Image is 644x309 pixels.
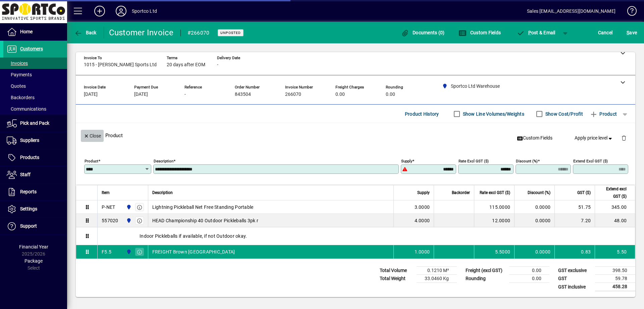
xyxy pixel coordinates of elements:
span: Close [84,130,101,142]
span: - [184,92,186,97]
button: Cancel [596,27,614,39]
td: 458.28 [595,283,635,291]
a: Suppliers [3,132,67,149]
a: Knowledge Base [622,1,636,23]
a: Staff [3,166,67,183]
span: Lightning Pickleball Net Free Standing Portable [152,204,254,210]
span: FREIGHT Brown [GEOGRAPHIC_DATA] [152,248,235,255]
span: Suppliers [20,138,39,143]
div: Sales [EMAIL_ADDRESS][DOMAIN_NAME] [527,6,615,16]
a: Backorders [3,92,67,103]
button: Product [586,108,620,120]
td: GST exclusive [555,267,595,275]
mat-label: Supply [401,159,412,163]
div: Customer Invoice [109,27,174,38]
span: S [627,30,629,35]
div: Product [76,123,635,148]
span: Settings [20,206,37,211]
td: 33.0460 Kg [417,275,457,283]
span: 266070 [285,92,301,97]
span: 20 days after EOM [167,62,205,68]
a: Home [3,24,67,40]
a: Products [3,149,67,166]
td: 51.75 [554,200,595,214]
span: Extend excl GST ($) [599,185,627,200]
div: Sportco Ltd [132,6,157,16]
span: Sportco Ltd Warehouse [124,203,132,211]
span: 0.00 [386,92,395,97]
span: HEAD Championship 40 Outdoor Pickleballs 3pk r [152,217,259,224]
span: Home [20,29,33,34]
button: Apply price level [572,132,616,144]
span: Package [24,258,43,264]
div: 5.5000 [478,248,510,255]
span: Unposted [220,31,241,35]
div: Indoor Pickleballs if available, if not Outdoor okay. [98,227,635,245]
span: Reports [20,189,37,194]
a: Pick and Pack [3,115,67,132]
span: Customers [20,46,43,51]
span: [DATE] [134,92,148,97]
span: Backorders [7,95,35,100]
span: Cancel [598,27,613,38]
span: Backorder [452,189,470,196]
a: Settings [3,201,67,218]
td: 398.50 [595,267,635,275]
label: Show Cost/Profit [544,111,583,117]
span: 0.00 [335,92,345,97]
mat-label: Description [154,159,173,163]
span: Description [152,189,173,196]
app-page-header-button: Delete [616,135,632,141]
button: Add [89,5,110,17]
td: 345.00 [595,200,635,214]
td: 0.83 [554,245,595,259]
td: Total Volume [376,267,417,275]
span: Quotes [7,83,26,89]
span: Sportco Ltd Warehouse [124,217,132,224]
a: Reports [3,184,67,200]
td: 7.20 [554,214,595,227]
app-page-header-button: Back [67,27,104,39]
button: Custom Fields [514,132,555,144]
span: Financial Year [19,244,48,249]
span: Staff [20,172,31,177]
span: Custom Fields [517,134,552,142]
button: Documents (0) [399,27,446,39]
div: #266070 [187,28,210,38]
span: Rate excl GST ($) [480,189,510,196]
span: Sportco Ltd Warehouse [124,248,132,256]
button: Product History [402,108,442,120]
span: Custom Fields [459,30,501,35]
span: Documents (0) [401,30,445,35]
td: 0.00 [509,275,549,283]
span: Product History [405,109,439,119]
td: Freight (excl GST) [462,267,509,275]
span: GST ($) [577,189,591,196]
a: Payments [3,69,67,80]
span: Communications [7,106,46,112]
button: Save [625,27,639,39]
span: P [528,30,531,35]
span: [DATE] [84,92,98,97]
div: 557020 [102,217,118,224]
a: Invoices [3,57,67,69]
div: F5.5 [102,248,111,255]
span: Apply price level [575,134,613,142]
div: 12.0000 [478,217,510,224]
td: 0.1210 M³ [417,267,457,275]
span: Support [20,223,37,229]
a: Quotes [3,80,67,92]
span: Pick and Pack [20,120,49,126]
span: Payments [7,72,32,77]
a: Support [3,218,67,235]
span: Item [102,189,110,196]
button: Profile [110,5,132,17]
button: Back [72,27,98,39]
td: 0.0000 [514,214,554,227]
span: 4.0000 [415,217,430,224]
span: Products [20,155,39,160]
span: ost & Email [517,30,555,35]
div: 115.0000 [478,204,510,210]
span: Invoices [7,61,28,66]
label: Show Line Volumes/Weights [462,111,524,117]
